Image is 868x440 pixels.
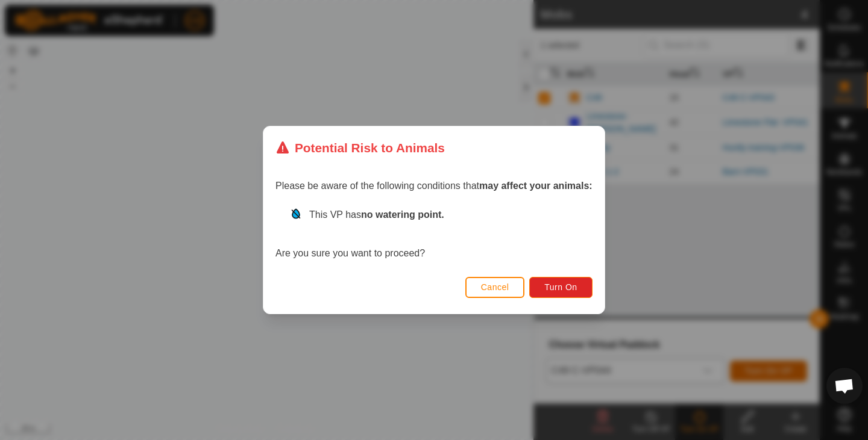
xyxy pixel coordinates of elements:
[275,181,593,191] span: Please be aware of the following conditions that
[275,208,593,261] div: Are you sure you want to proceed?
[530,277,593,298] button: Turn On
[309,209,444,220] span: This VP has
[275,138,445,157] div: Potential Risk to Animals
[826,368,863,404] div: Open chat
[465,277,525,298] button: Cancel
[545,282,577,292] span: Turn On
[361,209,444,220] strong: no watering point.
[479,181,593,191] strong: may affect your animals:
[481,282,509,292] span: Cancel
